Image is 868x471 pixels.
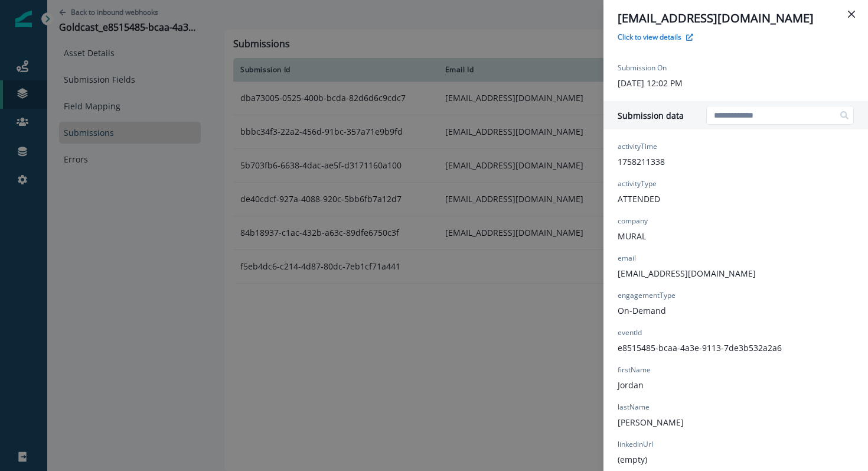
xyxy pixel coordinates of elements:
[618,230,646,242] p: MURAL
[618,77,683,89] p: [DATE] 12:02 PM
[618,267,756,280] p: [EMAIL_ADDRESS][DOMAIN_NAME]
[618,365,651,375] p: firstName
[618,253,636,264] p: email
[618,155,665,168] p: 1758211338
[842,5,861,24] button: Close
[618,32,681,42] p: Click to view details
[618,402,650,412] p: lastName
[618,216,648,226] p: company
[618,327,642,338] p: eventId
[618,439,653,450] p: linkedinUrl
[618,416,684,428] p: [PERSON_NAME]
[618,290,676,301] p: engagementType
[618,32,693,42] button: Click to view details
[618,342,782,354] p: e8515485-bcaa-4a3e-9113-7de3b532a2a6
[618,379,644,391] p: Jordan
[618,193,660,205] p: ATTENDED
[618,9,814,27] p: [EMAIL_ADDRESS][DOMAIN_NAME]
[618,178,657,189] p: activityType
[618,453,647,466] p: (empty)
[618,141,657,152] p: activityTime
[618,109,684,122] p: Submission data
[618,63,667,73] p: Submission On
[618,304,666,317] p: On-Demand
